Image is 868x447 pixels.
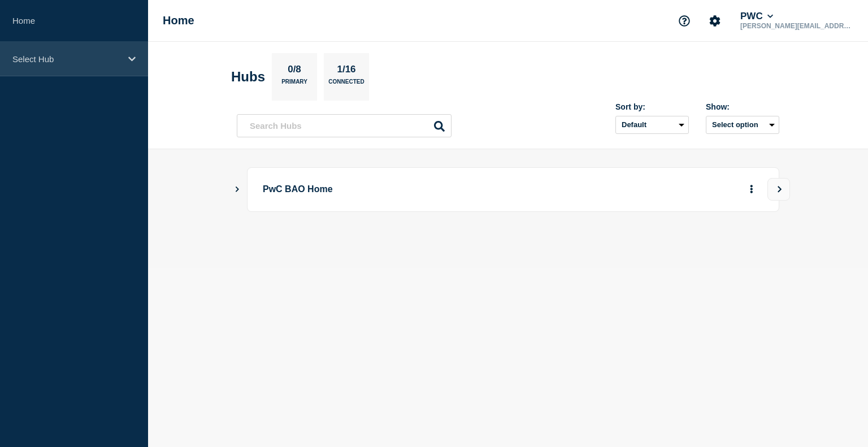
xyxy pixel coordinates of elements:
div: Show: [706,102,779,111]
div: Sort by: [615,102,689,111]
h2: Hubs [231,69,265,85]
button: Select option [706,116,779,134]
p: 1/16 [333,64,360,79]
p: 0/8 [284,64,306,79]
button: Show Connected Hubs [235,185,240,194]
button: More actions [744,179,759,200]
p: Select Hub [12,54,121,64]
p: PwC BAO Home [263,179,575,200]
p: Connected [328,79,364,90]
p: [PERSON_NAME][EMAIL_ADDRESS][DOMAIN_NAME] [738,22,856,30]
select: Sort by [615,116,689,134]
h1: Home [163,14,194,27]
button: View [767,178,790,201]
button: PWC [738,11,775,22]
input: Search Hubs [237,114,452,137]
button: Account settings [703,9,727,33]
button: Support [672,9,696,33]
p: Primary [281,79,307,90]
